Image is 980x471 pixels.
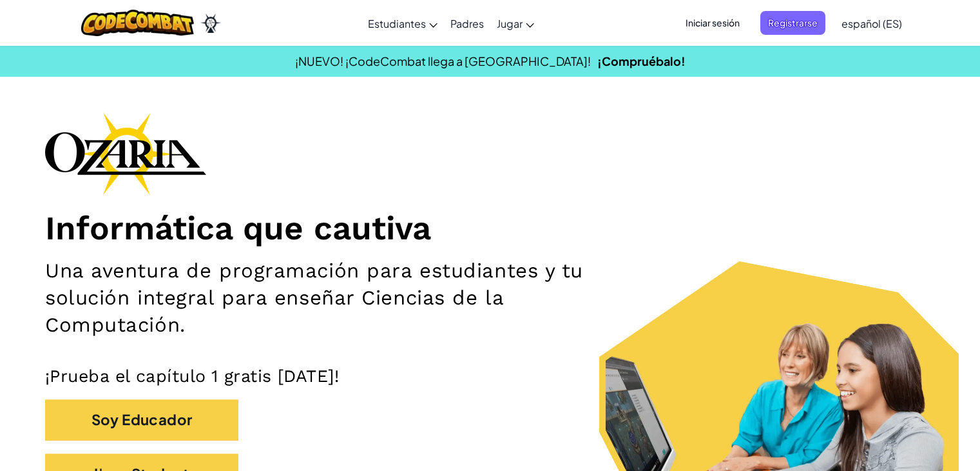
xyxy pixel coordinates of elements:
img: CodeCombat logo [81,10,194,36]
p: ¡Prueba el capítulo 1 gratis [DATE]! [45,365,935,386]
button: Registrarse [760,11,825,35]
span: ¡NUEVO! ¡CodeCombat llega a [GEOGRAPHIC_DATA]! [295,54,591,68]
span: Estudiantes [368,17,426,30]
span: español (ES) [841,17,902,30]
h2: Una aventura de programación para estudiantes y tu solución integral para enseñar Ciencias de la ... [45,257,641,339]
a: ¡Compruébalo! [597,54,686,68]
img: Ozaria [200,14,221,33]
span: Jugar [497,17,523,30]
a: Estudiantes [361,6,444,41]
a: Padres [444,6,490,41]
img: Ozaria branding logo [45,112,206,195]
a: español (ES) [835,6,908,41]
h1: Informática que cautiva [45,208,935,248]
button: Soy Educador [45,399,238,440]
button: Iniciar sesión [678,11,747,35]
a: Jugar [490,6,541,41]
